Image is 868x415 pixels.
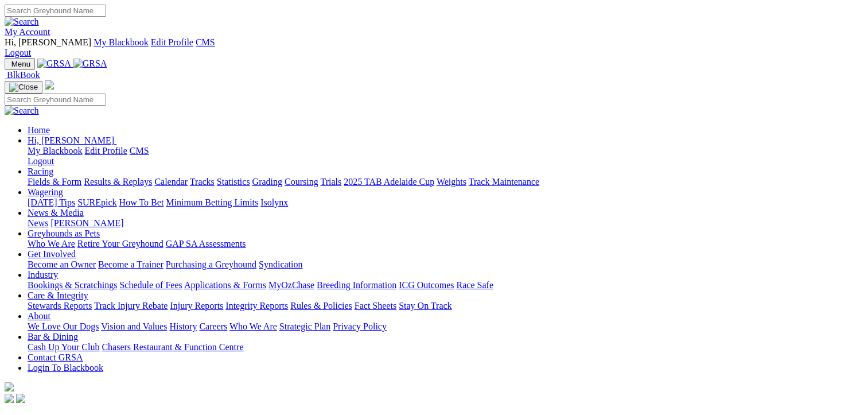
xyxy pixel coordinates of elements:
[184,280,266,290] a: Applications & Forms
[169,321,197,331] a: History
[5,48,31,57] a: Logout
[28,197,75,207] a: [DATE] Tips
[9,83,38,92] img: Close
[5,106,39,116] img: Search
[28,146,863,166] div: Hi, [PERSON_NAME]
[28,135,116,145] a: Hi, [PERSON_NAME]
[5,37,863,58] div: My Account
[196,37,215,47] a: CMS
[5,17,39,27] img: Search
[77,197,116,207] a: SUREpick
[28,280,117,290] a: Bookings & Scratchings
[320,177,341,187] a: Trials
[456,280,493,290] a: Race Safe
[73,59,107,69] img: GRSA
[344,177,434,187] a: 2025 TAB Adelaide Cup
[28,249,76,259] a: Get Involved
[229,321,277,331] a: Who We Are
[5,394,14,403] img: facebook.svg
[28,177,81,187] a: Fields & Form
[28,197,863,208] div: Wagering
[166,239,246,249] a: GAP SA Assessments
[166,259,256,269] a: Purchasing a Greyhound
[119,197,164,207] a: How To Bet
[28,166,53,176] a: Racing
[28,342,863,352] div: Bar & Dining
[28,280,863,290] div: Industry
[225,301,288,311] a: Integrity Reports
[28,352,83,362] a: Contact GRSA
[28,332,78,342] a: Bar & Dining
[28,187,63,197] a: Wagering
[437,177,466,187] a: Weights
[28,363,103,373] a: Login To Blackbook
[290,301,352,311] a: Rules & Policies
[166,197,258,207] a: Minimum Betting Limits
[5,94,106,106] input: Search
[28,290,88,300] a: Care & Integrity
[28,311,50,321] a: About
[28,342,99,352] a: Cash Up Your Club
[28,301,92,311] a: Stewards Reports
[28,208,84,218] a: News & Media
[28,301,863,311] div: Care & Integrity
[94,37,149,47] a: My Blackbook
[151,37,193,47] a: Edit Profile
[28,270,58,280] a: Industry
[217,177,250,187] a: Statistics
[469,177,539,187] a: Track Maintenance
[5,27,50,37] a: My Account
[252,177,282,187] a: Grading
[399,301,451,311] a: Stay On Track
[154,177,188,187] a: Calendar
[260,197,288,207] a: Isolynx
[28,156,54,166] a: Logout
[85,146,127,156] a: Edit Profile
[5,70,40,80] a: BlkBook
[16,394,25,403] img: twitter.svg
[28,218,863,228] div: News & Media
[28,146,83,156] a: My Blackbook
[94,301,168,311] a: Track Injury Rebate
[28,321,99,331] a: We Love Our Dogs
[28,239,75,249] a: Who We Are
[7,70,40,80] span: BlkBook
[28,259,96,269] a: Become an Owner
[77,239,164,249] a: Retire Your Greyhound
[37,59,71,69] img: GRSA
[102,342,243,352] a: Chasers Restaurant & Function Centre
[11,60,30,68] span: Menu
[259,259,302,269] a: Syndication
[50,218,123,228] a: [PERSON_NAME]
[399,280,454,290] a: ICG Outcomes
[190,177,215,187] a: Tracks
[28,135,114,145] span: Hi, [PERSON_NAME]
[199,321,227,331] a: Careers
[28,228,100,238] a: Greyhounds as Pets
[119,280,182,290] a: Schedule of Fees
[28,177,863,187] div: Racing
[268,280,314,290] a: MyOzChase
[28,125,50,135] a: Home
[279,321,330,331] a: Strategic Plan
[45,80,54,90] img: logo-grsa-white.png
[5,81,42,94] button: Toggle navigation
[333,321,387,331] a: Privacy Policy
[170,301,223,311] a: Injury Reports
[101,321,167,331] a: Vision and Values
[98,259,164,269] a: Become a Trainer
[130,146,149,156] a: CMS
[317,280,396,290] a: Breeding Information
[5,58,35,70] button: Toggle navigation
[5,37,91,47] span: Hi, [PERSON_NAME]
[5,382,14,391] img: logo-grsa-white.png
[355,301,396,311] a: Fact Sheets
[285,177,318,187] a: Coursing
[84,177,152,187] a: Results & Replays
[28,321,863,332] div: About
[28,239,863,249] div: Greyhounds as Pets
[28,259,863,270] div: Get Involved
[28,218,48,228] a: News
[5,5,106,17] input: Search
